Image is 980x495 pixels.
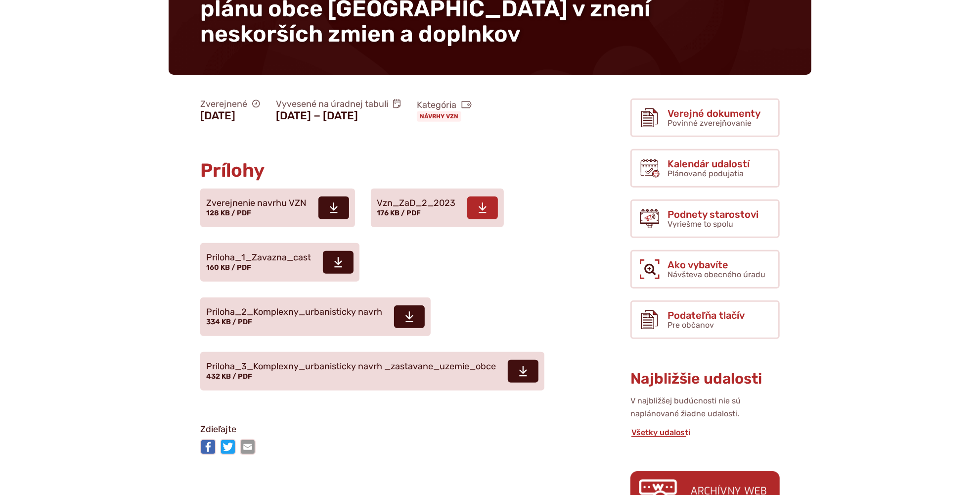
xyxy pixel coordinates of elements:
span: Zverejnené [200,99,260,110]
span: 176 KB / PDF [377,209,421,217]
a: Verejné dokumenty Povinné zverejňovanie [630,99,780,137]
a: Priloha_3_Komplexny_urbanisticky navrh _zastavane_uzemie_obce 432 KB / PDF [200,352,544,391]
span: Návšteva obecného úradu [668,270,765,279]
span: Podateľňa tlačív [668,310,745,321]
span: Kalendár udalostí [668,158,750,169]
figcaption: [DATE] [200,109,260,122]
span: Priloha_2_Komplexny_urbanisticky navrh [206,307,382,317]
figcaption: [DATE] − [DATE] [276,109,401,122]
img: Zdieľať na Twitteri [220,439,236,455]
span: Pre občanov [668,320,714,330]
img: Zdieľať na Facebooku [200,439,216,455]
span: Povinné zverejňovanie [668,118,752,128]
h3: Najbližšie udalosti [630,371,780,387]
span: Podnety starostovi [668,209,758,220]
span: Plánované podujatia [668,169,744,178]
span: Verejné dokumenty [668,108,760,119]
a: Ako vybavíte Návšteva obecného úradu [630,250,780,289]
p: V najbližšej budúcnosti nie sú naplánované žiadne udalosti. [630,395,780,421]
span: Vyriešme to spolu [668,219,733,229]
a: Priloha_2_Komplexny_urbanisticky navrh 334 KB / PDF [200,297,431,336]
span: 432 KB / PDF [206,372,252,381]
a: Podnety starostovi Vyriešme to spolu [630,199,780,238]
a: Priloha_1_Zavazna_cast 160 KB / PDF [200,243,359,282]
a: Podateľňa tlačív Pre občanov [630,300,780,339]
span: 334 KB / PDF [206,318,252,326]
img: Zdieľať e-mailom [240,439,256,455]
span: Vyvesené na úradnej tabuli [276,99,401,110]
h2: Prílohy [200,160,551,181]
span: Priloha_3_Komplexny_urbanisticky navrh _zastavane_uzemie_obce [206,362,496,372]
a: Vzn_ZaD_2_2023 176 KB / PDF [371,189,504,227]
span: Vzn_ZaD_2_2023 [377,198,455,208]
span: 128 KB / PDF [206,209,251,217]
a: Všetky udalosti [630,428,691,437]
span: 160 KB / PDF [206,263,251,272]
span: Ako vybavíte [668,259,765,270]
span: Zverejnenie navrhu VZN [206,198,307,208]
a: Návrhy VZN [417,111,461,121]
a: Zverejnenie navrhu VZN 128 KB / PDF [200,189,355,227]
span: Priloha_1_Zavazna_cast [206,253,311,263]
a: Kalendár udalostí Plánované podujatia [630,149,780,188]
p: Zdieľajte [200,422,551,437]
span: Kategória [417,99,472,111]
